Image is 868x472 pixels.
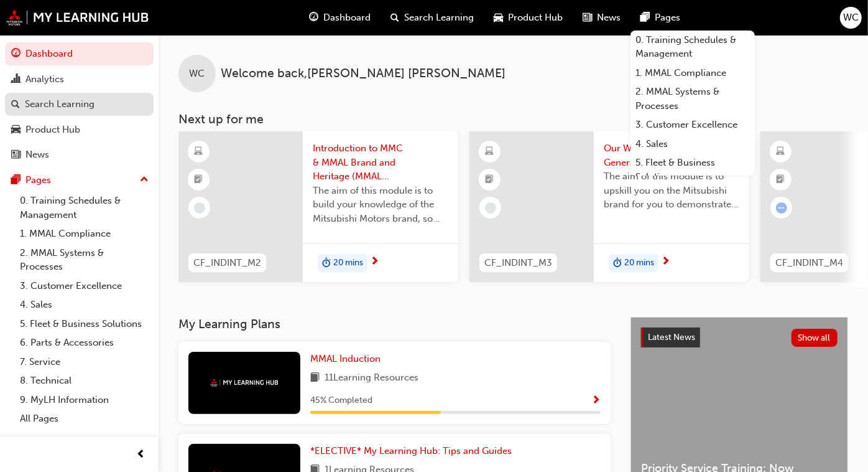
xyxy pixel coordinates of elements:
span: booktick-icon [195,172,203,188]
a: search-iconSearch Learning [381,5,484,31]
span: search-icon [11,99,20,110]
a: Product Hub [5,118,154,141]
a: car-iconProduct Hub [484,5,573,31]
span: chart-icon [11,74,21,85]
span: Product Hub [508,11,563,25]
div: Product Hub [25,123,80,137]
a: MMAL Induction [310,352,386,366]
span: prev-icon [137,447,146,463]
span: booktick-icon [777,172,785,188]
span: News [597,11,621,25]
a: Search Learning [5,93,154,116]
span: learningResourceType_ELEARNING-icon [486,144,494,160]
span: search-icon [390,10,399,26]
span: CF_INDINT_M3 [484,256,552,270]
a: 1. MMAL Compliance [630,64,755,83]
a: 1. MMAL Compliance [15,224,154,243]
span: 20 mins [333,256,363,270]
span: Introduction to MMC & MMAL Brand and Heritage (MMAL Induction) [313,141,448,184]
span: car-icon [11,125,21,136]
span: learningRecordVerb_NONE-icon [485,202,496,214]
button: Pages [5,169,154,192]
span: CF_INDINT_M4 [775,256,843,270]
a: 5. Fleet & Business Solutions [15,314,154,334]
span: The aim of this module is to upskill you on the Mitsubishi brand for you to demonstrate the same ... [604,169,739,212]
button: Show all [792,329,838,347]
span: next-icon [661,257,670,268]
a: Dashboard [5,42,154,65]
a: 7. Service [15,352,154,372]
span: news-icon [11,149,21,161]
a: 4. Sales [15,295,154,314]
a: 3. Customer Excellence [15,276,154,296]
span: 20 mins [624,256,654,270]
a: 0. Training Schedules & Management [15,191,154,224]
span: Search Learning [404,11,474,25]
span: next-icon [370,257,379,268]
a: Analytics [5,68,154,91]
span: duration-icon [613,255,622,271]
a: 2. MMAL Systems & Processes [630,82,755,115]
a: 2. MMAL Systems & Processes [15,243,154,276]
span: pages-icon [11,175,21,186]
img: mmal [210,379,279,387]
span: learningResourceType_ELEARNING-icon [195,144,203,160]
a: pages-iconPages [630,5,690,31]
span: WC [843,11,859,25]
span: Latest News [648,332,695,342]
a: News [5,143,154,166]
div: Pages [25,173,51,187]
a: guage-iconDashboard [299,5,381,31]
div: Search Learning [25,97,95,111]
a: 9. MyLH Information [15,390,154,410]
button: WC [840,7,862,29]
a: CF_INDINT_M2Introduction to MMC & MMAL Brand and Heritage (MMAL Induction)The aim of this module ... [178,131,458,282]
span: Show Progress [591,395,601,407]
a: 6. Parts & Accessories [15,333,154,352]
span: news-icon [583,10,592,26]
span: guage-icon [309,10,318,26]
a: *ELECTIVE* My Learning Hub: Tips and Guides [310,444,517,458]
span: 11 Learning Resources [325,371,418,386]
button: Show Progress [591,393,601,408]
a: All Pages [15,409,154,428]
span: Dashboard [323,11,371,25]
span: up-icon [140,172,149,188]
span: learningResourceType_ELEARNING-icon [777,144,785,160]
span: Our Way of Working - General [604,141,739,169]
div: News [25,148,49,162]
h3: My Learning Plans [178,317,611,331]
a: 0. Training Schedules & Management [630,31,755,64]
span: duration-icon [322,255,331,271]
span: *ELECTIVE* My Learning Hub: Tips and Guides [310,445,512,456]
a: 4. Sales [630,135,755,154]
span: car-icon [494,10,503,26]
span: book-icon [310,371,320,386]
a: 8. Technical [15,371,154,390]
h3: Next up for me [159,112,868,126]
span: Welcome back , [PERSON_NAME] [PERSON_NAME] [221,67,506,81]
a: Latest NewsShow all [641,328,838,347]
span: pages-icon [640,10,650,26]
span: CF_INDINT_M2 [193,256,261,270]
span: learningRecordVerb_ATTEMPT-icon [776,202,787,214]
span: 45 % Completed [310,394,372,408]
a: 5. Fleet & Business Solutions [630,153,755,186]
span: learningRecordVerb_NONE-icon [194,202,205,214]
div: Analytics [25,72,64,87]
button: DashboardAnalyticsSearch LearningProduct HubNews [5,40,154,169]
span: The aim of this module is to build your knowledge of the Mitsubishi Motors brand, so you can demo... [313,184,448,226]
img: mmal [6,9,149,26]
span: guage-icon [11,49,21,60]
span: Pages [655,11,680,25]
span: WC [190,67,205,81]
a: CF_INDINT_M3Our Way of Working - GeneralThe aim of this module is to upskill you on the Mitsubish... [469,131,749,282]
span: MMAL Induction [310,353,381,364]
a: 3. Customer Excellence [630,115,755,135]
span: booktick-icon [486,172,494,188]
a: news-iconNews [573,5,630,31]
